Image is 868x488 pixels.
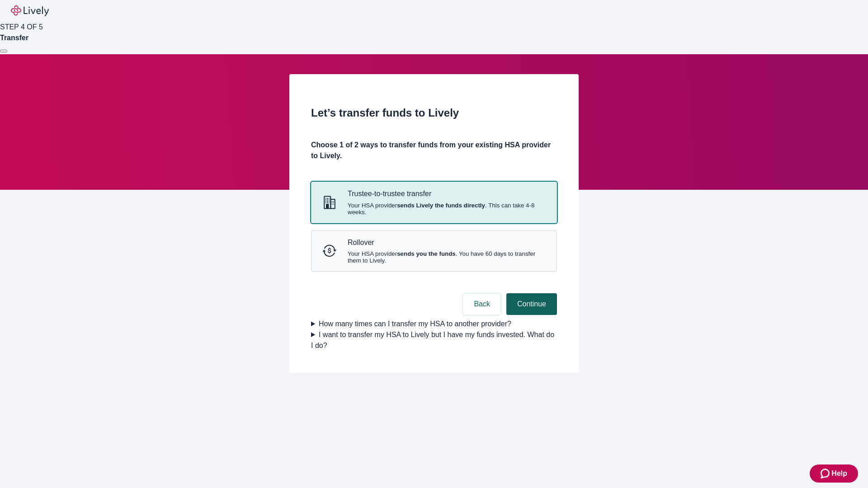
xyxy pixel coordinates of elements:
[348,189,546,198] p: Trustee-to-trustee transfer
[311,182,557,222] button: Trustee-to-trusteeTrustee-to-trustee transferYour HSA providersends Lively the funds directly. Th...
[311,329,557,351] summary: I want to transfer my HSA to Lively but I have my funds invested. What do I do?
[322,195,337,210] svg: Trustee-to-trustee
[506,293,557,315] button: Continue
[322,244,337,258] svg: Rollover
[821,468,831,479] svg: Zendesk support icon
[463,293,501,315] button: Back
[397,250,456,257] strong: sends you the funds
[831,468,847,479] span: Help
[348,238,546,247] p: Rollover
[311,231,557,271] button: RolloverRolloverYour HSA providersends you the funds. You have 60 days to transfer them to Lively.
[311,140,557,161] h4: Choose 1 of 2 ways to transfer funds from your existing HSA provider to Lively.
[397,202,485,209] strong: sends Lively the funds directly
[348,250,546,264] span: Your HSA provider . You have 60 days to transfer them to Lively.
[311,105,557,121] h2: Let’s transfer funds to Lively
[348,202,546,216] span: Your HSA provider . This can take 4-8 weeks.
[11,5,49,16] img: Lively
[311,319,557,329] summary: How many times can I transfer my HSA to another provider?
[810,465,858,483] button: Zendesk support iconHelp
